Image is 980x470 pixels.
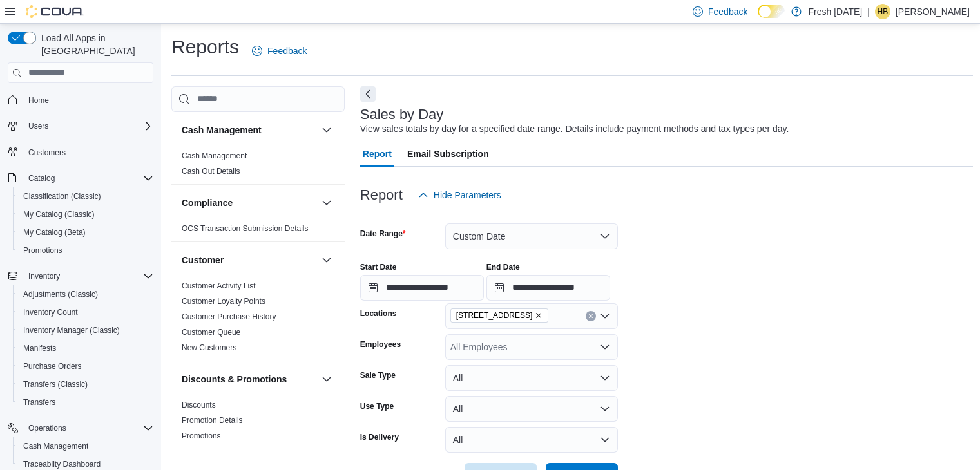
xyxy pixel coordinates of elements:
a: Home [23,93,54,108]
span: Home [23,92,153,108]
a: Promotion Details [182,416,243,425]
button: Customer [182,254,316,267]
a: Manifests [18,341,61,356]
span: HB [878,4,889,19]
button: Promotions [13,241,159,259]
div: Cash Management [171,148,345,184]
button: Operations [3,419,159,437]
button: Cash Management [319,122,334,138]
div: Discounts & Promotions [171,397,345,449]
button: Discounts & Promotions [182,373,316,386]
span: Transfers [18,395,153,410]
button: All [445,427,618,453]
a: Cash Out Details [182,167,240,176]
span: Inventory Manager (Classic) [18,323,153,338]
label: Use Type [360,401,394,411]
span: My Catalog (Beta) [18,225,153,240]
a: Customers [23,145,71,160]
span: Customer Queue [182,327,240,337]
button: Customer [319,252,334,268]
span: Transfers (Classic) [23,379,88,390]
button: Catalog [3,169,159,187]
span: [STREET_ADDRESS] [456,309,533,322]
button: Inventory [23,268,65,284]
button: Manifests [13,339,159,357]
button: Users [23,118,53,134]
a: Customer Loyalty Points [182,297,265,306]
span: Customer Purchase History [182,312,276,322]
span: Manifests [18,341,153,356]
span: Classification (Classic) [23,191,101,202]
button: Purchase Orders [13,357,159,375]
span: Discounts [182,400,216,410]
a: Cash Management [18,438,93,454]
span: Classification (Classic) [18,189,153,204]
label: Start Date [360,262,397,272]
label: Is Delivery [360,432,399,442]
button: Inventory Count [13,303,159,321]
button: Compliance [182,196,316,209]
span: Adjustments (Classic) [18,287,153,302]
span: Inventory Count [23,307,78,317]
span: Adjustments (Classic) [23,289,98,299]
a: OCS Transaction Submission Details [182,224,309,233]
button: Inventory Manager (Classic) [13,321,159,339]
button: Inventory [3,267,159,285]
a: Transfers [18,395,61,410]
a: My Catalog (Beta) [18,225,91,240]
button: Discounts & Promotions [319,371,334,387]
span: Operations [28,423,66,433]
img: Cova [26,5,84,18]
span: Customer Loyalty Points [182,296,265,306]
a: Transfers (Classic) [18,377,93,392]
span: Transfers [23,397,55,408]
p: [PERSON_NAME] [896,4,970,19]
label: Locations [360,308,397,319]
button: Cash Management [182,124,316,136]
p: Fresh [DATE] [808,4,862,19]
a: Customer Queue [182,328,240,337]
span: Dark Mode [758,18,758,19]
a: Customer Activity List [182,281,256,290]
button: My Catalog (Classic) [13,205,159,223]
button: Open list of options [600,311,610,321]
button: Next [360,86,376,102]
span: Promotions [182,431,221,441]
button: Custom Date [445,223,618,249]
a: Classification (Classic) [18,189,106,204]
a: Inventory Count [18,305,83,320]
label: Employees [360,339,401,350]
button: Operations [23,420,72,436]
span: Cash Management [23,441,88,451]
span: Inventory [28,271,60,281]
span: Traceabilty Dashboard [23,459,101,469]
span: Users [28,121,48,131]
button: Transfers [13,393,159,411]
button: Cash Management [13,437,159,455]
a: Feedback [247,38,312,64]
label: End Date [486,262,520,272]
span: 1407 Cinnamon Hill Lane [450,308,549,323]
span: Cash Out Details [182,166,240,176]
a: Promotions [182,431,221,440]
h3: Compliance [182,196,233,209]
button: Remove 1407 Cinnamon Hill Lane from selection in this group [535,312,543,319]
label: Sale Type [360,370,396,381]
button: Classification (Classic) [13,187,159,205]
span: Feedback [267,44,307,57]
div: Compliance [171,221,345,241]
div: Harley Bialczyk [875,4,890,19]
button: All [445,365,618,391]
span: Customers [28,147,66,158]
span: OCS Transaction Submission Details [182,223,309,234]
span: Load All Apps in [GEOGRAPHIC_DATA] [36,32,153,57]
button: My Catalog (Beta) [13,223,159,241]
button: Compliance [319,195,334,211]
span: Purchase Orders [18,359,153,374]
a: Promotions [18,243,68,258]
span: Cash Management [18,438,153,454]
button: All [445,396,618,422]
input: Press the down key to open a popover containing a calendar. [486,275,610,301]
h3: Sales by Day [360,107,444,122]
input: Press the down key to open a popover containing a calendar. [360,275,484,301]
